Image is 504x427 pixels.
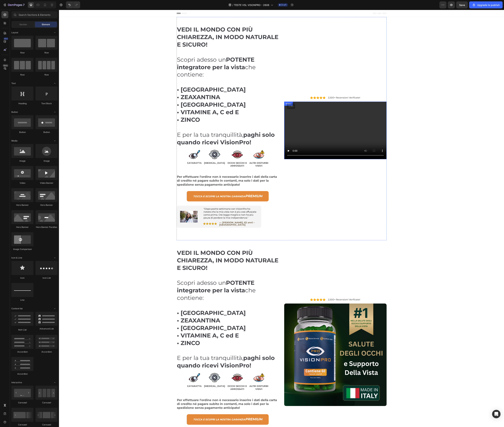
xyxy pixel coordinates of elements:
[225,92,328,149] video: Video
[190,152,209,154] strong: ALTRI DISTURBI
[193,363,207,373] img: ALTRI DISTURBI VISIVI
[118,91,187,98] strong: • [GEOGRAPHIC_DATA]
[11,248,33,251] div: Image Comparison
[11,131,33,134] div: Button
[456,1,468,8] button: Save
[196,378,203,381] strong: VISIVI
[36,73,58,76] div: Row
[52,306,58,311] span: Toggle open
[11,159,33,163] div: Image
[52,81,58,86] span: Toggle open
[118,315,187,322] strong: • [GEOGRAPHIC_DATA]
[11,82,16,85] span: Text
[171,154,185,157] strong: ARROSSATI
[36,102,58,105] div: Text Block
[459,4,465,6] span: Save
[128,152,143,154] strong: CATARATTA
[169,375,188,378] strong: OCCHI SECCHI E
[171,378,185,381] strong: ARROSSATI
[472,3,500,7] div: Upgrade to publish
[11,307,23,310] span: Content list
[118,99,180,106] strong: • VITAMINE A, C ed E
[36,423,58,426] div: Carousel
[145,198,197,209] span: "Dopo poche settimane con VisionPro ho notato che la mia vista non è più così offuscata come prim...
[11,401,33,404] div: Carousel
[128,139,142,150] img: CATARATTA
[3,64,8,67] div: Beta
[36,51,58,54] div: Row
[36,159,58,163] div: Image
[118,239,220,360] h2: Scopri adesso un che contiene: E per la tua tranquillità,
[149,363,163,373] img: GLAUCOMA
[11,204,33,207] div: Hero Banner
[42,23,50,26] span: Element
[118,239,219,261] strong: VEDI IL MONDO CON PIÙ CHIAREZZA, IN MODO NATURALE E SICURO!
[232,3,233,7] span: /
[186,184,203,188] i: PREMIUM
[118,106,141,113] strong: • ZINCO
[469,1,503,8] button: Upgrade to publish
[11,298,33,302] div: Line
[186,407,203,411] i: PREMIUM
[11,372,33,376] div: Accordion
[11,381,22,384] span: Interactive
[128,181,210,192] a: TOCCA E SCOPRI LA NOSTRA GARANZIAPREMIUM
[36,226,58,229] div: Hero Banner Parallax
[52,380,58,385] span: Toggle open
[226,92,233,95] div: Video
[145,152,166,154] strong: [MEDICAL_DATA]
[118,330,141,337] strong: • ZINCO
[36,327,58,330] div: Advanced List
[169,152,188,154] strong: OCCHI SECCHI E
[118,299,187,307] strong: • [GEOGRAPHIC_DATA]
[52,255,58,261] span: Toggle open
[118,16,219,38] strong: VEDI IL MONDO CON PIÙ CHIAREZZA, IN MODO NATURALE E SICURO!
[36,401,58,404] div: Carousel
[11,350,33,353] div: Accordion
[1,1,26,8] button: 7
[11,139,17,142] span: Media
[269,86,301,89] p: 2,500+ Recensioni Verificate!
[52,30,58,35] span: Toggle open
[193,139,207,150] img: ALTRI DISTURBI VISIVI
[118,121,216,136] strong: paghi solo quando ricevi VisionPro!
[11,102,33,105] div: Heading
[36,181,58,185] div: Video Banner
[118,84,161,91] strong: • ZEAXANTINA
[492,410,500,418] div: Open Intercom Messenger
[118,16,220,137] h2: Scopri adesso un che contiene: E per la tua tranquillità,
[11,51,33,54] div: Row
[11,328,33,331] div: Item List
[149,139,163,150] img: GLAUCOMA
[281,3,286,6] span: Draft
[11,181,33,185] div: Video
[23,3,24,7] p: 7
[234,3,269,7] span: TESTE VSL VISONPRO - 2608
[36,276,58,280] div: Icon List
[118,165,220,177] p: Per effettuare l'ordine non è necessario inserire i dati della carta di credito né pagare subito ...
[11,111,18,114] span: Button
[11,256,22,259] span: Icon & Line
[134,408,186,411] i: TOCCA E SCOPRI LA NOSTRA GARANZIA
[128,375,143,378] strong: CATARATTA
[160,211,196,216] strong: — [PERSON_NAME], 62 anni – [GEOGRAPHIC_DATA]
[59,10,504,427] iframe: Design area
[36,131,58,134] div: Button
[196,154,203,157] strong: VISIVI
[118,46,195,61] strong: POTENTE integratore per la vista
[128,363,142,373] img: CATARATTA
[36,350,58,353] div: Accordion
[11,31,18,34] span: Layout
[118,388,220,400] p: Per effettuare l'ordine non è necessario inserire i dati della carta di credito né pagare subito ...
[3,37,8,40] div: 450
[36,204,58,207] div: Hero Banner
[269,288,301,291] p: 2,500+ Recensioni Verificate!
[121,201,139,213] img: gempages_580648401335484936-178e907c-86e8-42b4-b883-166f73c65bb4.jpg
[118,322,180,329] strong: • VITAMINE A, C ed E
[11,276,33,280] div: Icon
[11,11,58,18] input: Search Sections & Elements
[128,404,210,415] a: TOCCA E SCOPRI LA NOSTRA GARANZIAPREMIUM
[11,423,33,426] div: Carousel
[118,76,187,83] strong: • [GEOGRAPHIC_DATA]
[118,307,161,314] strong: • ZEAXANTINA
